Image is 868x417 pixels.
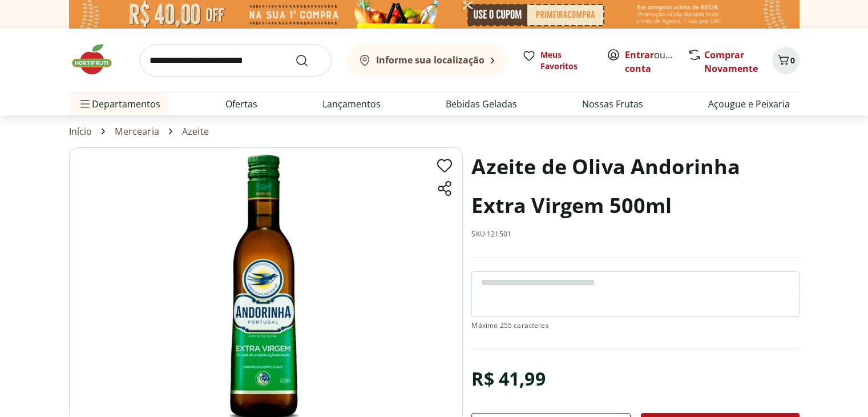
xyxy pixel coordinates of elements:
a: Comprar Novamente [704,49,758,75]
b: Informe sua localização [376,54,485,66]
span: ou [625,48,676,75]
p: SKU: 121501 [471,230,511,239]
a: Lançamentos [322,97,381,111]
button: Menu [78,90,92,118]
span: 0 [790,55,795,66]
span: Departamentos [78,90,160,118]
a: Ofertas [225,97,257,111]
h1: Azeite de Oliva Andorinha Extra Virgem 500ml [471,147,799,225]
a: Início [69,126,92,137]
button: Submit Search [295,54,322,67]
a: Nossas Frutas [582,97,643,111]
input: search [140,45,332,77]
a: Meus Favoritos [522,49,593,72]
button: Informe sua localização [345,45,508,77]
img: Hortifruti [69,42,126,77]
a: Criar conta [625,49,688,75]
a: Entrar [625,49,654,61]
a: Bebidas Geladas [446,97,517,111]
div: R$ 41,99 [471,363,545,395]
span: Meus Favoritos [540,49,593,72]
button: Carrinho [772,47,800,74]
a: Mercearia [115,126,159,137]
a: Azeite [182,126,209,137]
a: Açougue e Peixaria [708,97,790,111]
